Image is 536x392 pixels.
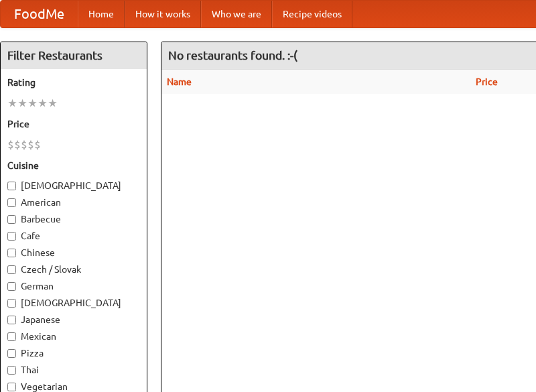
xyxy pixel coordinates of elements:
a: Who we are [201,1,272,27]
input: Mexican [7,332,16,341]
input: [DEMOGRAPHIC_DATA] [7,299,16,308]
input: German [7,282,16,291]
input: Barbecue [7,215,16,224]
input: Japanese [7,316,16,324]
label: American [7,196,140,209]
label: Pizza [7,346,140,360]
li: ★ [48,96,58,111]
label: [DEMOGRAPHIC_DATA] [7,296,140,310]
a: Name [167,76,192,87]
label: Barbecue [7,212,140,226]
label: Czech / Slovak [7,263,140,276]
a: Price [476,76,498,87]
input: Cafe [7,232,16,241]
h5: Rating [7,76,140,89]
li: $ [14,137,21,152]
h5: Price [7,117,140,131]
input: Vegetarian [7,383,16,391]
input: Chinese [7,249,16,257]
label: Thai [7,363,140,377]
input: Thai [7,366,16,375]
a: FoodMe [1,1,78,27]
label: Japanese [7,313,140,326]
h5: Cuisine [7,159,140,172]
h4: Filter Restaurants [1,42,147,69]
li: $ [34,137,41,152]
label: German [7,279,140,293]
label: Cafe [7,229,140,243]
a: How it works [125,1,201,27]
li: ★ [27,96,38,111]
li: $ [7,137,14,152]
li: ★ [7,96,17,111]
input: Pizza [7,349,16,358]
input: Czech / Slovak [7,265,16,274]
ng-pluralize: No restaurants found. :-( [168,49,297,62]
li: ★ [17,96,27,111]
li: $ [27,137,34,152]
a: Home [78,1,125,27]
label: Mexican [7,330,140,343]
label: Chinese [7,246,140,259]
li: $ [21,137,27,152]
li: ★ [38,96,48,111]
label: [DEMOGRAPHIC_DATA] [7,179,140,192]
input: American [7,198,16,207]
input: [DEMOGRAPHIC_DATA] [7,182,16,190]
a: Recipe videos [272,1,352,27]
